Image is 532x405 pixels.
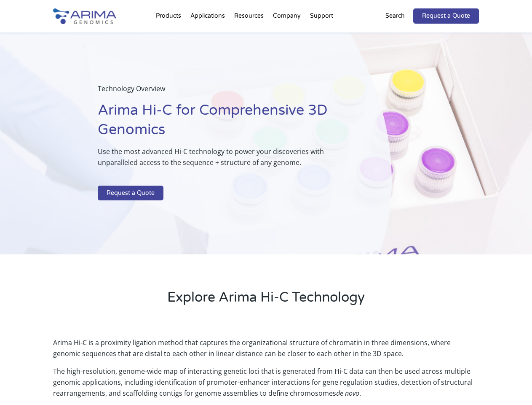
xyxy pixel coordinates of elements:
a: Request a Quote [98,186,163,201]
h2: Explore Arima Hi-C Technology [53,288,479,313]
p: Arima Hi-C is a proximity ligation method that captures the organizational structure of chromatin... [53,337,479,366]
p: Search [385,11,405,22]
h1: Arima Hi-C for Comprehensive 3D Genomics [98,101,349,146]
p: Use the most advanced Hi-C technology to power your discoveries with unparalleled access to the s... [98,146,349,175]
a: Request a Quote [413,8,479,24]
p: Technology Overview [98,83,349,101]
i: de novo [336,389,359,398]
img: Arima-Genomics-logo [53,8,116,24]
